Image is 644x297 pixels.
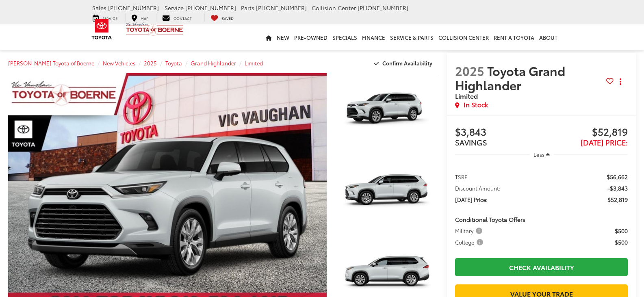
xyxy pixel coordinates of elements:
span: [PHONE_NUMBER] [256,4,307,12]
a: Service & Parts: Opens in a new tab [388,24,436,50]
a: My Saved Vehicles [204,13,240,22]
span: Conditional Toyota Offers [455,215,525,223]
a: Rent a Toyota [491,24,537,50]
button: Confirm Availability [370,56,439,70]
span: Service [165,4,184,12]
a: About [537,24,560,50]
img: 2025 Toyota Grand Highlander Limited [334,154,440,234]
span: $52,819 [607,195,628,204]
a: New Vehicles [103,59,135,67]
a: Expand Photo 2 [336,155,439,233]
span: College [455,238,485,246]
img: Vic Vaughan Toyota of Boerne [126,22,184,36]
span: $500 [615,227,628,235]
span: TSRP: [455,173,469,181]
span: Military [455,227,484,235]
span: [PHONE_NUMBER] [185,4,236,12]
a: Check Availability [455,258,628,276]
a: Home [263,24,274,50]
span: Parts [241,4,254,12]
span: Discount Amount: [455,184,501,192]
a: Limited [245,59,263,67]
a: Expand Photo 1 [336,73,439,151]
span: [DATE] Price: [581,137,628,147]
a: Contact [156,13,198,22]
span: [PHONE_NUMBER] [108,4,159,12]
button: Actions [614,75,628,89]
a: 2025 [144,59,157,67]
span: -$3,843 [607,184,628,192]
button: Military [455,227,485,235]
span: [PHONE_NUMBER] [358,4,408,12]
a: Specials [330,24,360,50]
span: [DATE] Price: [455,195,488,204]
img: 2025 Toyota Grand Highlander Limited [334,72,440,152]
a: Collision Center [436,24,491,50]
span: $500 [615,238,628,246]
a: Finance [360,24,388,50]
img: Toyota [87,16,117,42]
a: Map [125,13,154,22]
span: Collision Center [312,4,356,12]
a: Pre-Owned [292,24,330,50]
span: Toyota Grand Highlander [455,62,565,93]
span: dropdown dots [620,78,621,85]
span: Limited [455,91,478,100]
a: New [274,24,292,50]
span: $56,662 [607,173,628,181]
span: $52,819 [542,126,628,139]
span: Sales [92,4,106,12]
a: Grand Highlander [191,59,236,67]
span: SAVINGS [455,137,487,147]
span: In Stock [464,100,488,109]
button: College [455,238,486,246]
button: Less [529,147,554,162]
span: Confirm Availability [382,59,432,67]
a: Service [87,13,124,22]
a: [PERSON_NAME] Toyota of Boerne [8,59,94,67]
a: Toyota [165,59,182,67]
span: $3,843 [455,126,541,139]
span: 2025 [455,62,484,79]
span: Saved [222,15,234,21]
span: Less [533,151,544,158]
